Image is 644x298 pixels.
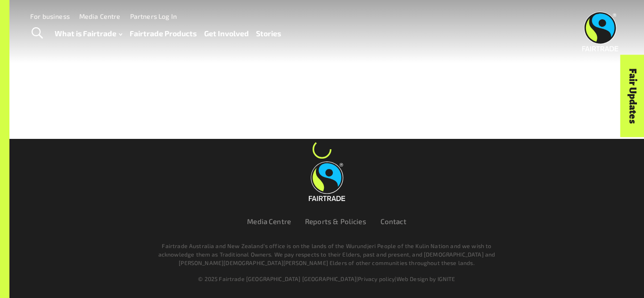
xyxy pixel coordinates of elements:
a: Contact [380,217,406,226]
a: Get Involved [204,27,249,40]
a: For business [30,12,70,20]
a: Privacy policy [358,275,395,282]
div: | | [68,274,585,283]
a: Media Centre [79,12,121,20]
a: Web Design by IGNITE [396,275,455,282]
a: Reports & Policies [305,217,366,226]
a: Stories [256,27,281,40]
a: What is Fairtrade [55,27,122,40]
a: Fairtrade Products [130,27,197,40]
img: Fairtrade Australia New Zealand logo [309,161,345,201]
a: Media Centre [247,217,291,226]
a: Toggle Search [25,22,49,45]
a: Partners Log In [130,12,177,20]
p: Fairtrade Australia and New Zealand’s office is on the lands of the Wurundjeri People of the Kuli... [156,242,497,267]
span: © 2025 Fairtrade [GEOGRAPHIC_DATA] [GEOGRAPHIC_DATA] [198,275,356,282]
img: Fairtrade Australia New Zealand logo [582,12,619,51]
